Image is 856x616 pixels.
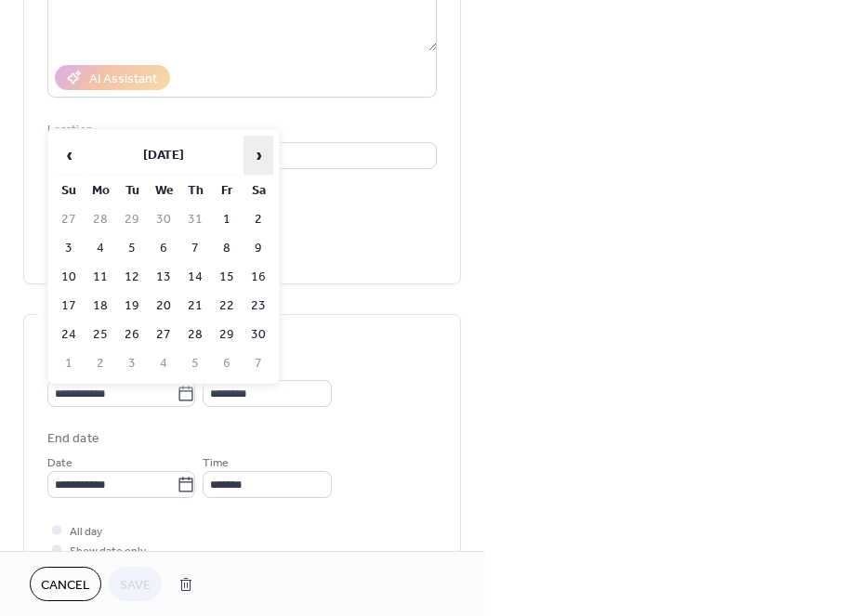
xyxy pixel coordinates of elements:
span: Date [47,453,72,473]
td: 23 [244,293,273,320]
td: 8 [212,235,242,262]
td: 4 [86,235,115,262]
th: Tu [117,177,147,204]
td: 16 [244,264,273,291]
div: Location [47,120,433,139]
td: 2 [86,350,115,377]
th: Fr [212,177,242,204]
th: We [149,177,178,204]
td: 11 [86,264,115,291]
td: 4 [149,350,178,377]
td: 13 [149,264,178,291]
td: 18 [86,293,115,320]
span: Show date only [70,542,146,561]
td: 30 [244,321,273,348]
td: 9 [244,235,273,262]
td: 10 [54,264,84,291]
span: › [244,137,272,174]
td: 15 [212,264,242,291]
span: Cancel [41,576,90,596]
td: 27 [149,321,178,348]
th: Th [180,177,210,204]
th: Mo [86,177,115,204]
td: 19 [117,293,147,320]
td: 31 [180,206,210,233]
td: 14 [180,264,210,291]
td: 28 [86,206,115,233]
td: 27 [54,206,84,233]
td: 22 [212,293,242,320]
th: Sa [244,177,273,204]
td: 6 [149,235,178,262]
div: End date [47,429,99,449]
td: 28 [180,321,210,348]
th: Su [54,177,84,204]
td: 29 [212,321,242,348]
td: 7 [180,235,210,262]
td: 26 [117,321,147,348]
span: All day [70,522,102,542]
button: Cancel [30,567,101,601]
td: 2 [244,206,273,233]
span: ‹ [55,137,83,174]
td: 20 [149,293,178,320]
td: 21 [180,293,210,320]
td: 25 [86,321,115,348]
td: 5 [117,235,147,262]
td: 1 [212,206,242,233]
td: 5 [180,350,210,377]
th: [DATE] [86,136,242,176]
td: 7 [244,350,273,377]
td: 30 [149,206,178,233]
td: 29 [117,206,147,233]
td: 6 [212,350,242,377]
td: 3 [117,350,147,377]
td: 12 [117,264,147,291]
td: 24 [54,321,84,348]
td: 3 [54,235,84,262]
span: Time [203,453,229,473]
td: 17 [54,293,84,320]
td: 1 [54,350,84,377]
